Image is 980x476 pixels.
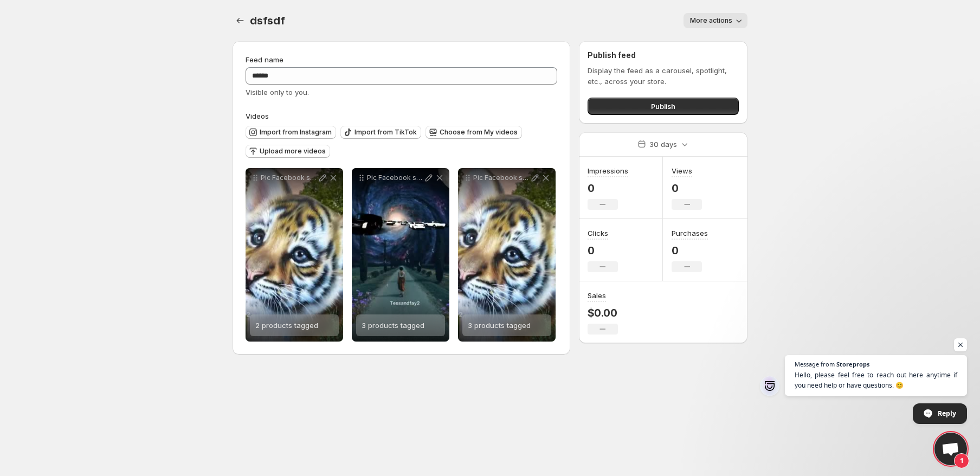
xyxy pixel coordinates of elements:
[246,168,343,342] div: Pic Facebook software plotagraph2 products tagged
[795,361,835,367] span: Message from
[233,13,248,28] button: Settings
[649,139,677,150] p: 30 days
[440,128,518,137] span: Choose from My videos
[672,165,692,176] h3: Views
[938,404,956,423] span: Reply
[684,13,747,28] button: More actions
[250,14,285,27] span: dsfsdf
[246,55,283,64] span: Feed name
[425,126,522,139] button: Choose from My videos
[954,453,969,468] span: 1
[588,182,628,195] p: 0
[362,321,424,330] span: 3 products tagged
[588,98,739,115] button: Publish
[588,244,618,257] p: 0
[672,182,702,195] p: 0
[588,50,739,61] h2: Publish feed
[352,168,449,342] div: Pic Facebook software plotagraph3 products tagged
[588,290,606,301] h3: Sales
[255,321,318,330] span: 2 products tagged
[934,433,967,465] div: Open chat
[261,173,317,182] p: Pic Facebook software plotagraph
[246,145,330,158] button: Upload more videos
[690,16,732,25] span: More actions
[588,165,628,176] h3: Impressions
[246,126,336,139] button: Import from Instagram
[588,306,618,319] p: $0.00
[468,321,531,330] span: 3 products tagged
[367,173,423,182] p: Pic Facebook software plotagraph
[588,65,739,87] p: Display the feed as a carousel, spotlight, etc., across your store.
[672,228,708,239] h3: Purchases
[588,228,608,239] h3: Clicks
[836,361,869,367] span: Storeprops
[672,244,708,257] p: 0
[458,168,556,342] div: Pic Facebook software plotagraph3 products tagged
[354,128,417,137] span: Import from TikTok
[246,88,309,97] span: Visible only to you.
[260,128,332,137] span: Import from Instagram
[340,126,421,139] button: Import from TikTok
[651,101,675,112] span: Publish
[246,112,269,120] span: Videos
[473,173,530,182] p: Pic Facebook software plotagraph
[260,147,326,156] span: Upload more videos
[795,370,957,390] span: Hello, please feel free to reach out here anytime if you need help or have questions. 😊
